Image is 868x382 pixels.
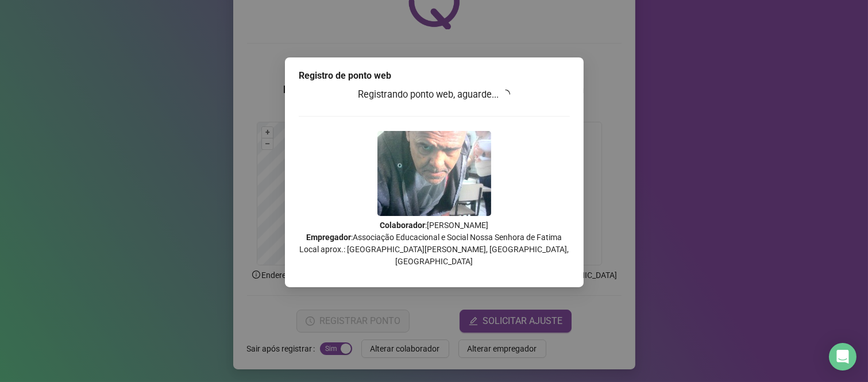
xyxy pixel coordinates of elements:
span: loading [500,89,511,99]
div: Open Intercom Messenger [829,343,857,371]
strong: Colaborador [380,221,425,230]
p: : [PERSON_NAME] : Associação Educacional e Social Nossa Senhora de Fatima Local aprox.: [GEOGRAPH... [299,219,570,268]
h3: Registrando ponto web, aguarde... [299,87,570,102]
div: Registro de ponto web [299,69,570,83]
strong: Empregador [306,233,351,242]
img: 2Q== [377,131,491,216]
